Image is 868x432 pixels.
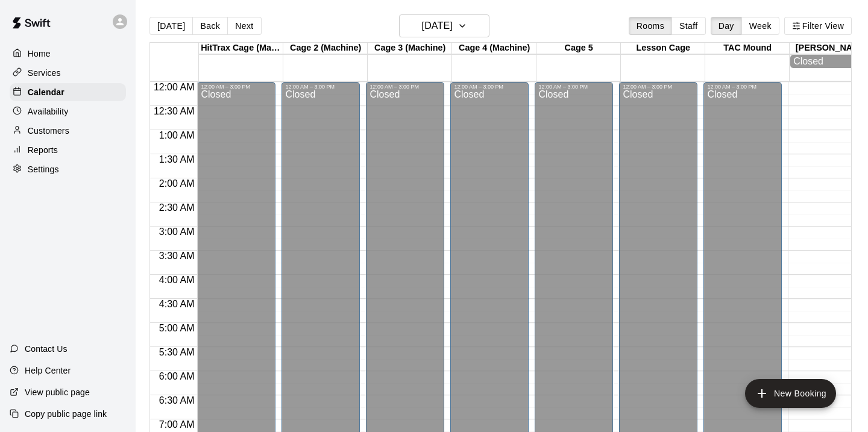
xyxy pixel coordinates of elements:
[10,64,126,82] a: Services
[28,48,51,60] p: Home
[741,17,779,35] button: Week
[399,14,489,37] button: [DATE]
[25,365,71,377] p: Help Center
[538,84,609,90] div: 12:00 AM – 3:00 PM
[156,323,198,333] span: 5:00 AM
[10,160,126,178] a: Settings
[151,106,198,116] span: 12:30 AM
[156,251,198,261] span: 3:30 AM
[227,17,261,35] button: Next
[28,144,58,156] p: Reports
[28,86,64,98] p: Calendar
[199,43,283,54] div: HitTrax Cage (Machine)
[149,17,193,35] button: [DATE]
[25,386,90,398] p: View public page
[454,84,525,90] div: 12:00 AM – 3:00 PM
[28,105,69,117] p: Availability
[745,379,836,408] button: add
[156,130,198,140] span: 1:00 AM
[671,17,706,35] button: Staff
[156,299,198,309] span: 4:30 AM
[10,141,126,159] a: Reports
[368,43,452,54] div: Cage 3 (Machine)
[10,102,126,121] a: Availability
[156,154,198,164] span: 1:30 AM
[629,17,672,35] button: Rooms
[156,395,198,405] span: 6:30 AM
[623,84,694,90] div: 12:00 AM – 3:00 PM
[10,83,126,101] a: Calendar
[285,84,356,90] div: 12:00 AM – 3:00 PM
[156,371,198,381] span: 6:00 AM
[621,43,705,54] div: Lesson Cage
[10,122,126,140] a: Customers
[10,45,126,63] a: Home
[25,408,107,420] p: Copy public page link
[711,17,742,35] button: Day
[283,43,368,54] div: Cage 2 (Machine)
[28,163,59,175] p: Settings
[784,17,852,35] button: Filter View
[192,17,228,35] button: Back
[705,43,790,54] div: TAC Mound
[156,275,198,285] span: 4:00 AM
[156,178,198,189] span: 2:00 AM
[370,84,441,90] div: 12:00 AM – 3:00 PM
[28,67,61,79] p: Services
[156,227,198,237] span: 3:00 AM
[156,347,198,357] span: 5:30 AM
[422,17,453,34] h6: [DATE]
[156,419,198,430] span: 7:00 AM
[156,202,198,213] span: 2:30 AM
[707,84,778,90] div: 12:00 AM – 3:00 PM
[536,43,621,54] div: Cage 5
[25,343,68,355] p: Contact Us
[452,43,536,54] div: Cage 4 (Machine)
[151,82,198,92] span: 12:00 AM
[28,125,69,137] p: Customers
[201,84,272,90] div: 12:00 AM – 3:00 PM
